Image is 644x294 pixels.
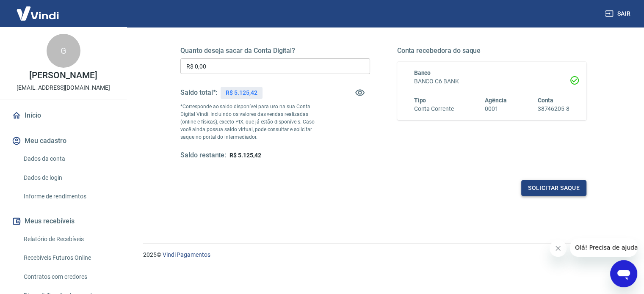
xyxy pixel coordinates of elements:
[485,104,507,113] h6: 0001
[163,251,210,258] a: Vindi Pagamentos
[414,69,431,76] span: Banco
[20,249,116,267] a: Recebíveis Futuros Online
[537,104,569,113] h6: 38746205-8
[414,77,570,86] h6: BANCO C6 BANK
[20,169,116,187] a: Dados de login
[521,180,586,196] button: Solicitar saque
[143,250,624,259] p: 2025 ©
[10,106,116,125] a: Início
[10,212,116,231] button: Meus recebíveis
[20,268,116,286] a: Contratos com credores
[17,83,110,92] p: [EMAIL_ADDRESS][DOMAIN_NAME]
[20,188,116,205] a: Informe de rendimentos
[550,240,567,257] iframe: Fechar mensagem
[180,88,217,97] h5: Saldo total*:
[485,97,507,104] span: Agência
[603,6,634,22] button: Sair
[47,34,80,68] div: G
[20,231,116,248] a: Relatório de Recebíveis
[414,104,454,113] h6: Conta Corrente
[180,103,323,141] p: *Corresponde ao saldo disponível para uso na sua Conta Digital Vindi. Incluindo os valores das ve...
[20,150,116,168] a: Dados da conta
[570,238,637,257] iframe: Mensagem da empresa
[5,6,71,13] span: Olá! Precisa de ajuda?
[226,88,257,97] p: R$ 5.125,42
[537,97,553,104] span: Conta
[180,151,226,160] h5: Saldo restante:
[610,260,637,287] iframe: Botão para abrir a janela de mensagens
[397,47,587,55] h5: Conta recebedora do saque
[180,47,370,55] h5: Quanto deseja sacar da Conta Digital?
[414,97,426,104] span: Tipo
[229,152,261,159] span: R$ 5.125,42
[10,0,65,26] img: Vindi
[29,71,97,80] p: [PERSON_NAME]
[10,132,116,150] button: Meu cadastro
